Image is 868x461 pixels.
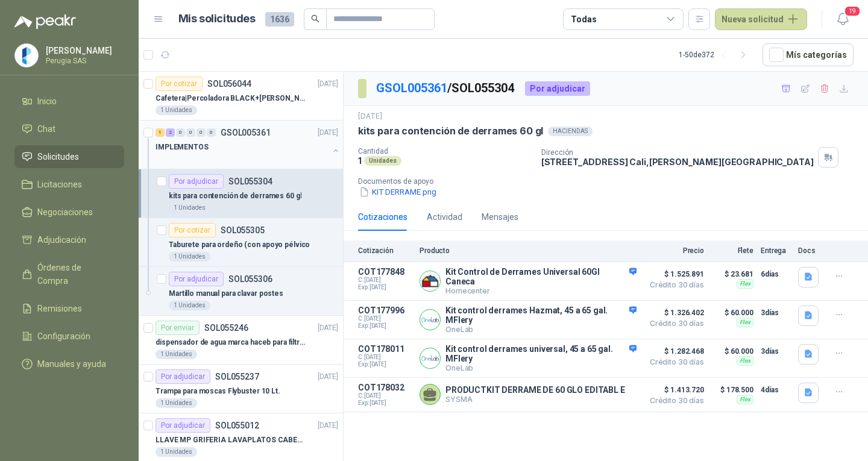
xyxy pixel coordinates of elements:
a: Negociaciones [14,201,124,224]
p: Kit control derrames Hazmat, 45 a 65 gal. MFlery [445,306,637,325]
span: 19 [844,5,861,17]
p: Cotización [358,246,412,255]
p: Cantidad [358,147,532,155]
div: Por adjudicar [156,418,210,433]
p: SOL055305 [221,226,265,234]
a: Chat [14,118,124,140]
a: Por cotizarSOL056044[DATE] Cafetera|Percoladora BLACK+[PERSON_NAME] 30 Tazas CMU3000 Plateado1 Un... [139,72,343,121]
span: $ 1.413.720 [644,383,704,397]
img: Company Logo [420,271,440,291]
p: Documentos de apoyo [358,177,863,186]
span: Exp: [DATE] [358,361,412,368]
p: Flete [711,246,753,255]
p: [DATE] [318,127,338,139]
a: Manuales y ayuda [14,353,124,375]
p: [STREET_ADDRESS] Cali , [PERSON_NAME][GEOGRAPHIC_DATA] [541,157,814,167]
a: Licitaciones [14,173,124,196]
a: 1 2 0 0 0 0 GSOL005361[DATE] IMPLEMENTOS [156,125,341,164]
button: KIT DERRAME.png [358,186,438,198]
p: Dirección [541,148,814,157]
span: C: [DATE] [358,315,412,322]
p: kits para contención de derrames 60 gl [358,125,543,137]
div: 1 Unidades [156,350,197,359]
p: SYSMA [445,395,625,404]
p: 4 días [761,383,791,397]
a: Remisiones [14,297,124,320]
div: Por enviar [156,321,200,335]
span: Crédito 30 días [644,359,704,366]
span: Exp: [DATE] [358,322,412,330]
p: SOL055304 [228,177,272,186]
p: SOL055246 [204,324,248,332]
h1: Mis solicitudes [178,10,256,28]
div: Por cotizar [169,223,216,237]
div: Flex [737,395,753,404]
div: Por cotizar [156,77,203,91]
span: search [311,14,319,23]
a: Solicitudes [14,145,124,168]
div: Por adjudicar [525,81,590,96]
button: 19 [832,8,854,30]
p: COT177996 [358,306,412,315]
p: IMPLEMENTOS [156,142,209,153]
span: Manuales y ayuda [37,357,106,371]
span: C: [DATE] [358,392,412,400]
p: 1 [358,155,362,166]
p: $ 60.000 [711,344,753,359]
span: Configuración [37,330,90,343]
span: Remisiones [37,302,82,315]
p: Kit control derrames universal, 45 a 65 gal. MFlery [445,344,637,363]
div: 0 [176,128,185,137]
button: Nueva solicitud [715,8,807,30]
p: COT178011 [358,344,412,354]
p: $ 60.000 [711,306,753,320]
div: 1 Unidades [156,447,197,457]
p: [PERSON_NAME] [46,46,121,55]
span: Crédito 30 días [644,320,704,327]
span: Órdenes de Compra [37,261,113,287]
p: SOL055237 [215,372,259,381]
p: [DATE] [318,78,338,90]
a: Inicio [14,90,124,113]
p: OneLab [445,363,637,372]
div: Por adjudicar [169,174,224,189]
span: Adjudicación [37,233,86,246]
a: Configuración [14,325,124,348]
p: COT178032 [358,383,412,392]
p: $ 178.500 [711,383,753,397]
p: SOL056044 [207,80,251,88]
p: 6 días [761,267,791,281]
span: Crédito 30 días [644,397,704,404]
span: $ 1.282.468 [644,344,704,359]
p: Entrega [761,246,791,255]
p: COT177848 [358,267,412,277]
p: Perugia SAS [46,57,121,64]
div: 1 Unidades [156,398,197,408]
p: [DATE] [318,322,338,334]
div: 0 [186,128,195,137]
p: LLAVE MP GRIFERIA LAVAPLATOS CABEZA EXTRAIBLE [156,434,306,446]
span: $ 1.525.891 [644,267,704,281]
p: $ 23.681 [711,267,753,281]
div: Flex [737,318,753,327]
p: Kit Control de Derrames Universal 60Gl Caneca [445,267,637,286]
img: Company Logo [15,44,38,67]
span: Crédito 30 días [644,281,704,289]
p: 3 días [761,306,791,320]
img: Company Logo [420,348,440,368]
div: 2 [166,128,175,137]
p: / SOL055304 [376,79,515,98]
div: 0 [197,128,206,137]
span: Negociaciones [37,205,93,219]
div: 1 Unidades [169,301,210,310]
p: Trampa para moscas Flybuster 10 Lt. [156,386,280,397]
a: Por enviarSOL055246[DATE] dispensador de agua marca haceb para filtros Nikkei1 Unidades [139,316,343,365]
div: 1 - 50 de 372 [679,45,753,64]
button: Mís categorías [763,43,854,66]
a: GSOL005361 [376,81,447,95]
div: 1 [156,128,165,137]
img: Company Logo [420,310,440,330]
div: Unidades [364,156,401,166]
p: SOL055306 [228,275,272,283]
div: Por adjudicar [156,369,210,384]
